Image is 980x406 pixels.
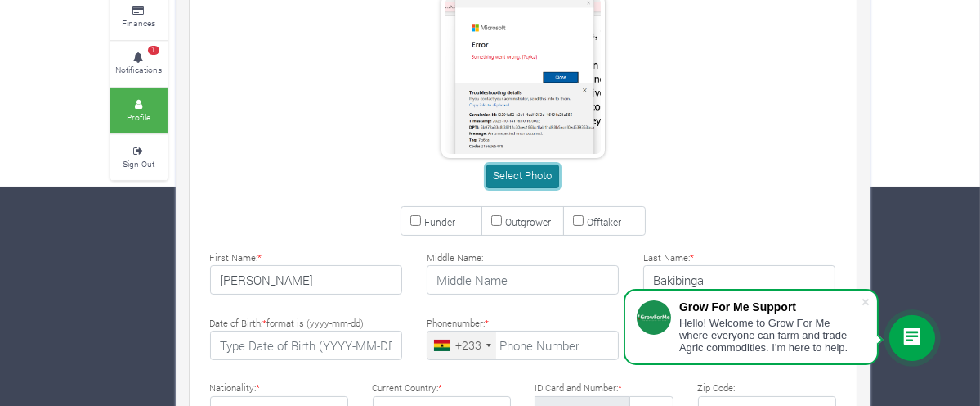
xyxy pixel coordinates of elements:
[148,46,159,56] span: 1
[427,265,619,295] input: Middle Name
[424,215,455,228] small: Funder
[455,336,481,354] div: +233
[122,17,155,29] small: Finances
[587,215,621,228] small: Offtaker
[427,331,619,360] input: Phone Number
[698,381,736,395] label: Zip Code:
[491,215,502,226] input: Outgrower
[373,381,443,395] label: Current Country:
[127,111,150,123] small: Profile
[427,332,496,359] div: Ghana (Gaana): +233
[535,381,623,395] label: ID Card and Number:
[210,317,365,331] label: Date of Birth: format is (yyyy-mm-dd)
[123,158,154,169] small: Sign Out
[110,42,168,87] a: 1 Notifications
[679,317,861,354] div: Hello! Welcome to Grow For Me where everyone can farm and trade Agric commodities. I'm here to help.
[210,331,402,360] input: Type Date of Birth (YYYY-MM-DD)
[427,251,483,265] label: Middle Name:
[410,215,421,226] input: Funder
[505,215,551,228] small: Outgrower
[115,64,162,75] small: Notifications
[643,251,694,265] label: Last Name:
[110,135,168,180] a: Sign Out
[110,88,168,133] a: Profile
[486,165,559,188] button: Select Photo
[679,300,861,314] div: Grow For Me Support
[210,381,261,395] label: Nationality:
[573,215,584,226] input: Offtaker
[210,251,262,265] label: First Name:
[210,265,402,295] input: First Name
[643,265,835,295] input: Last Name
[427,317,489,331] label: Phonenumber:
